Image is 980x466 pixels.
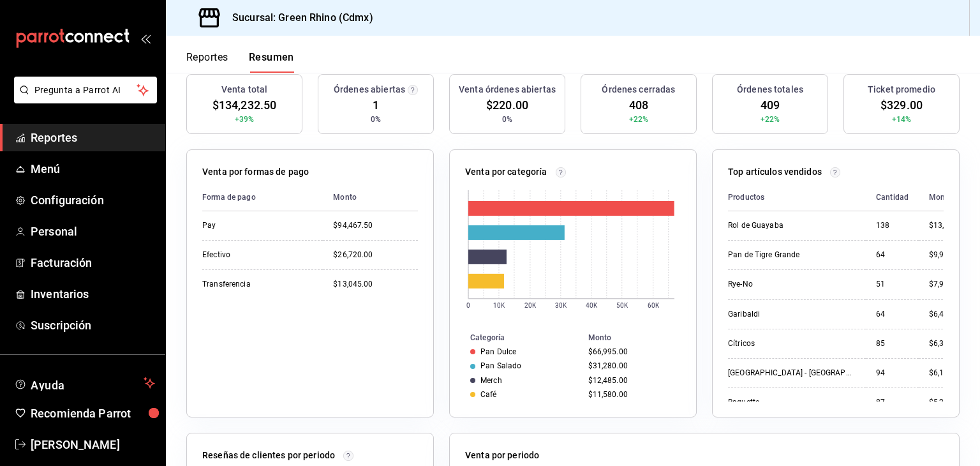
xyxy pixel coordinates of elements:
th: Forma de pago [202,184,323,211]
span: +39% [235,114,255,125]
div: Café [480,390,497,399]
div: Pan Dulce [480,347,516,356]
span: Ayuda [31,375,138,391]
span: Pregunta a Parrot AI [34,84,137,97]
text: 20K [524,302,537,309]
button: open_drawer_menu [140,33,151,43]
a: Pregunta a Parrot AI [9,93,157,106]
p: Venta por formas de pago [202,165,309,179]
h3: Sucursal: Green Rhino (Cdmx) [222,10,373,26]
text: 40K [586,302,598,309]
p: Reseñas de clientes por periodo [202,449,335,462]
div: Merch [480,376,502,385]
div: $6,375.00 [929,338,969,349]
div: 64 [876,250,909,260]
div: Pan Salado [480,361,521,370]
span: 408 [629,96,648,114]
h3: Venta total [221,83,267,96]
span: +14% [892,114,912,125]
span: 0% [371,114,381,125]
p: Venta por periodo [465,449,539,462]
span: Personal [31,223,155,240]
span: +22% [629,114,649,125]
span: Configuración [31,192,155,209]
div: $7,905.00 [929,279,969,290]
div: 64 [876,309,909,320]
text: 10K [493,302,505,309]
h3: Órdenes cerradas [602,83,675,96]
text: 0 [466,302,470,309]
button: Pregunta a Parrot AI [14,77,157,103]
text: 50K [616,302,628,309]
span: Menú [31,160,155,177]
div: Garibaldi [728,309,856,320]
span: 0% [502,114,512,125]
div: $11,580.00 [588,390,676,399]
div: Efectivo [202,250,313,260]
div: Rol de Guayaba [728,220,856,231]
th: Monto [583,331,696,345]
th: Productos [728,184,866,211]
div: $5,220.00 [929,397,969,408]
div: 85 [876,338,909,349]
th: Cantidad [866,184,919,211]
div: navigation tabs [186,51,294,73]
span: $220.00 [486,96,528,114]
div: 138 [876,220,909,231]
h3: Ticket promedio [868,83,935,96]
div: $12,485.00 [588,376,676,385]
span: Recomienda Parrot [31,405,155,422]
span: +22% [761,114,780,125]
div: 94 [876,368,909,379]
div: Pay [202,220,313,231]
h3: Órdenes abiertas [334,83,405,96]
p: Venta por categoría [465,165,547,179]
div: Cítricos [728,338,856,349]
span: 1 [373,96,379,114]
span: $329.00 [880,96,923,114]
div: Rye-No [728,279,856,290]
div: $66,995.00 [588,347,676,356]
span: Inventarios [31,285,155,303]
span: [PERSON_NAME] [31,436,155,453]
th: Categoría [450,331,583,345]
span: $134,232.50 [212,96,276,114]
th: Monto [919,184,969,211]
div: $94,467.50 [333,220,418,231]
span: Suscripción [31,317,155,334]
button: Reportes [186,51,228,73]
span: Reportes [31,129,155,146]
button: Resumen [249,51,294,73]
span: 409 [761,96,780,114]
div: $13,045.00 [333,279,418,290]
div: 51 [876,279,909,290]
div: Baguette [728,397,856,408]
text: 60K [648,302,660,309]
div: $26,720.00 [333,250,418,260]
div: $31,280.00 [588,361,676,370]
h3: Órdenes totales [737,83,803,96]
div: $13,110.00 [929,220,969,231]
div: $6,400.00 [929,309,969,320]
h3: Venta órdenes abiertas [459,83,556,96]
th: Monto [323,184,418,211]
p: Top artículos vendidos [728,165,822,179]
div: $6,110.00 [929,368,969,379]
div: Transferencia [202,279,313,290]
div: Pan de Tigre Grande [728,250,856,260]
span: Facturación [31,254,155,271]
div: [GEOGRAPHIC_DATA] - [GEOGRAPHIC_DATA] [728,368,856,379]
div: 87 [876,397,909,408]
div: $9,920.00 [929,250,969,260]
text: 30K [555,302,567,309]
